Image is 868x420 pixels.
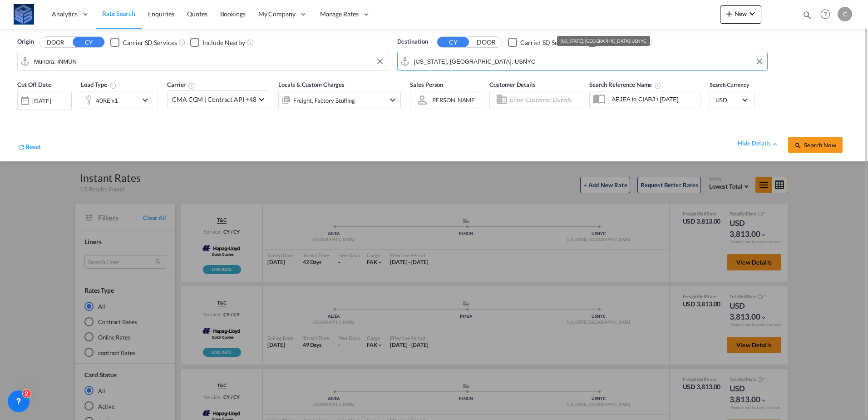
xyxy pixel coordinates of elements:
[747,8,758,19] md-icon: icon-chevron-down
[293,94,355,107] div: Freight Factory Stuffing
[397,37,428,46] span: Destination
[589,81,661,88] span: Search Reference Name
[387,95,398,105] md-icon: icon-chevron-down
[470,37,502,48] button: DOOR
[52,10,78,19] span: Analytics
[654,82,661,89] md-icon: Your search will be saved by the below given name
[220,10,246,18] span: Bookings
[715,96,741,104] span: USD
[410,81,443,88] span: Sales Person
[724,10,758,17] span: New
[73,37,104,47] button: CY
[17,81,51,88] span: Cut Off Date
[508,37,574,47] md-checkbox: Checkbox No Ink
[32,97,51,105] div: [DATE]
[794,142,802,149] md-icon: icon-magnify
[167,81,195,88] span: Carrier
[561,36,646,46] div: [US_STATE], [GEOGRAPHIC_DATA], USNYC
[17,142,41,153] div: icon-refreshReset
[109,82,117,89] md-icon: icon-information-outline
[190,37,245,47] md-checkbox: Checkbox No Ink
[17,37,34,46] span: Origin
[81,81,117,88] span: Load Type
[25,143,41,150] span: Reset
[172,95,256,104] span: CMA CGM | Contract API +48
[148,10,174,18] span: Enquiries
[140,95,155,105] md-icon: icon-chevron-down
[802,10,812,20] md-icon: icon-magnify
[414,55,763,68] input: Search by Port
[753,55,766,68] button: Clear Input
[17,91,72,110] div: [DATE]
[838,7,852,21] div: C
[18,52,388,70] md-input-container: Mundra, INMUN
[102,10,135,17] span: Rate Search
[710,81,749,88] span: Search Currency
[39,37,71,48] button: DOOR
[96,94,118,107] div: 40RE x1
[278,81,345,88] span: Locals & Custom Charges
[489,81,535,88] span: Customer Details
[17,109,24,121] md-datepicker: Select
[247,39,254,46] md-icon: Unchecked: Ignores neighbouring ports when fetching rates.Checked : Includes neighbouring ports w...
[818,6,833,22] span: Help
[607,92,700,106] input: Search Reference Name
[278,91,401,109] div: Freight Factory Stuffingicon-chevron-down
[818,6,838,23] div: Help
[178,39,186,46] md-icon: Unchecked: Search for CY (Container Yard) services for all selected carriers.Checked : Search for...
[738,139,779,148] div: hide detailsicon-chevron-up
[802,10,812,24] div: icon-magnify
[794,141,836,149] span: icon-magnifySearch Now
[188,82,195,89] md-icon: The selected Trucker/Carrierwill be displayed in the rate results If the rates are from another f...
[398,52,768,70] md-input-container: New York, NY, USNYC
[724,8,735,19] md-icon: icon-plus 400-fg
[17,143,25,151] md-icon: icon-refresh
[320,10,359,19] span: Manage Rates
[520,38,574,47] div: Carrier SD Services
[437,37,469,47] button: CY
[14,4,34,25] img: fff785d0086311efa2d3e168b14c2f64.png
[429,93,478,106] md-select: Sales Person: Carlo Piccolo
[373,55,387,68] button: Clear Input
[588,37,643,47] md-checkbox: Checkbox No Ink
[34,55,383,68] input: Search by Port
[187,10,207,18] span: Quotes
[771,140,779,148] md-icon: icon-chevron-up
[715,93,750,106] md-select: Select Currency: $ USDUnited States Dollar
[123,38,177,47] div: Carrier SD Services
[430,96,477,104] div: [PERSON_NAME]
[110,37,177,47] md-checkbox: Checkbox No Ink
[720,5,761,24] button: icon-plus 400-fgNewicon-chevron-down
[509,93,577,107] input: Enter Customer Details
[258,10,296,19] span: My Company
[788,137,843,153] button: icon-magnifySearch Now
[202,38,245,47] div: Include Nearby
[81,91,158,109] div: 40RE x1icon-chevron-down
